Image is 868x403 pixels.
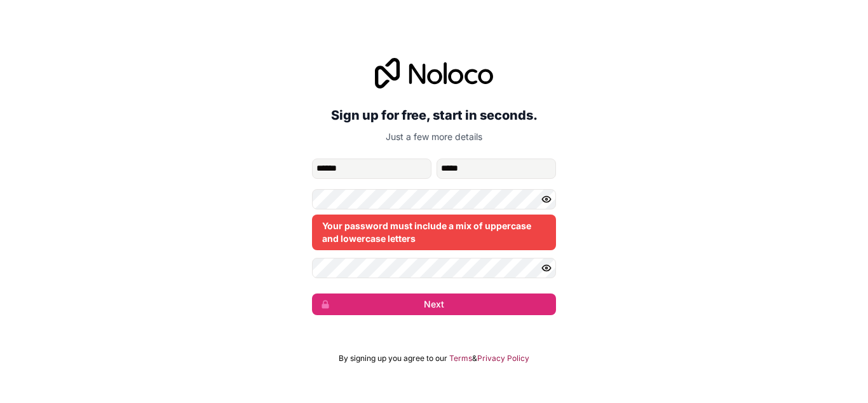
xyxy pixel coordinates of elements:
input: given-name [312,159,431,179]
input: Password [312,189,556,209]
button: Next [312,293,556,315]
span: & [472,353,477,364]
h2: Sign up for free, start in seconds. [312,104,556,127]
p: Just a few more details [312,131,556,143]
input: Confirm password [312,258,556,278]
div: Your password must include a mix of uppercase and lowercase letters [312,215,556,250]
a: Terms [449,353,472,364]
a: Privacy Policy [477,353,529,364]
span: By signing up you agree to our [339,353,447,364]
input: family-name [437,159,556,179]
